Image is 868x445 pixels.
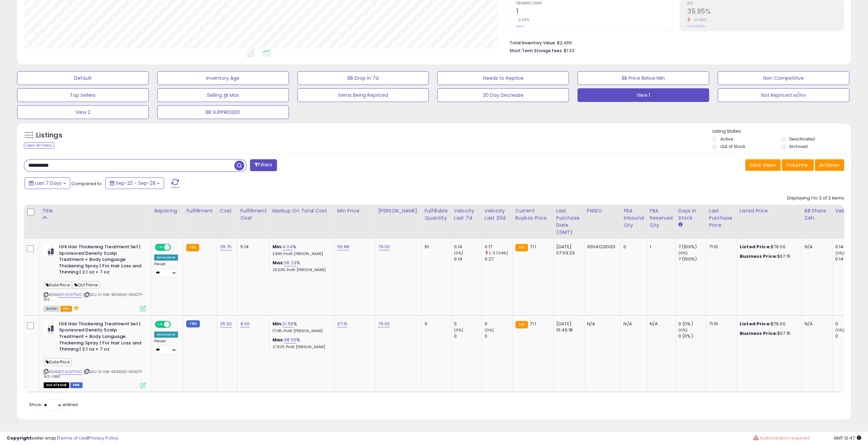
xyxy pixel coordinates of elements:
a: 36.23 [284,259,296,266]
div: Current Buybox Price [515,207,550,222]
i: hazardous material [72,306,79,310]
div: ASIN: [44,321,146,387]
span: 2025-10-6 12:47 GMT [834,435,861,441]
p: 3.89% Profit [PERSON_NAME] [272,252,329,256]
div: Velocity Last 7d [454,207,479,222]
div: Displaying 1 to 2 of 2 items [787,195,844,202]
span: Last 7 Days [35,180,62,187]
img: 41Hbv125PsL._SL40_.jpg [44,321,57,335]
b: Listed Price: [740,243,771,250]
button: BB Price Below Min [577,71,709,85]
div: Repricing [154,207,180,214]
span: Sale Price [44,281,72,289]
div: 0.17 [485,244,512,250]
small: 0.00% [516,17,529,23]
div: 0.14 [454,244,482,250]
span: OFF [170,244,181,250]
div: Amazon AI [154,331,178,338]
div: ASIN: [44,244,146,311]
a: B0F6Q3TTMC [58,369,83,375]
span: Compared to: [71,180,103,187]
button: Needs to Reprice [437,71,569,85]
div: $67.15 [740,253,796,259]
span: | SKU: D-IGK-405650-404271-WS [44,292,144,302]
div: 0 [485,321,512,327]
div: 0.14 [835,244,863,250]
div: 7 (100%) [678,256,706,262]
div: seller snap | | [7,435,118,442]
small: (-37.04%) [489,250,508,256]
a: 4.04 [282,243,293,250]
span: Oct Prime [72,281,100,289]
div: Velocity [835,207,860,214]
a: Terms of Use [58,435,87,441]
button: Columns [782,159,814,171]
p: 26.59% Profit [PERSON_NAME] [272,268,329,272]
a: Privacy Policy [88,435,118,441]
div: [DATE] 07:09:23 [556,244,579,256]
span: | SKU: D-IGK-405650-404271-WS-FBM [44,369,144,379]
a: 38.55 [284,337,296,343]
small: Prev: 1 [516,24,524,28]
a: 56.88 [337,243,349,250]
p: Listing States: [712,128,851,135]
div: N/A [650,321,670,327]
button: View 1 [577,88,709,102]
b: Min: [272,321,282,327]
div: N/A [623,321,642,327]
small: FBA [186,244,199,251]
h2: 1 [516,8,672,17]
div: 0.14 [835,256,863,262]
button: Actions [815,159,844,171]
small: (0%) [485,327,494,333]
div: 0 [835,333,863,339]
div: $79.00 [740,244,796,250]
div: X004O26VD1 [587,244,616,250]
button: Inventory Age [157,71,289,85]
span: Columns [786,162,808,168]
span: Sale Price [44,358,72,366]
h5: Listings [36,131,62,140]
button: 30 Day Decrease [437,88,569,102]
div: % [272,244,329,256]
span: OFF [170,321,181,327]
span: ON [156,244,164,250]
div: 71.10 [709,244,732,250]
div: Listed Price [740,207,799,214]
span: Sep-22 - Sep-28 [116,180,156,187]
label: Out of Stock [720,144,745,149]
div: Cost [220,207,235,214]
button: Last 7 Days [25,177,70,189]
div: Fulfillable Quantity [424,207,448,222]
div: 71.10 [709,321,732,327]
button: Non Competitive [718,71,849,85]
button: Items Being Repriced [297,88,429,102]
span: ON [156,321,164,327]
small: (0%) [678,327,688,333]
div: $67.15 [740,330,796,337]
div: FBA Reserved Qty [650,207,673,229]
a: 79.00 [378,243,390,250]
small: FBA [515,321,528,328]
div: Fulfillment Cost [240,207,266,222]
span: Ordered Items [516,2,672,5]
div: N/A [587,321,616,327]
small: (0%) [454,250,464,256]
span: FBM [70,382,83,388]
div: 0 [485,333,512,339]
div: % [272,321,329,333]
div: 0 (0%) [678,321,706,327]
b: Min: [272,243,282,250]
li: $2,465 [509,38,839,46]
small: Prev: 52.86% [687,24,705,28]
span: All listings currently available for purchase on Amazon [44,306,59,312]
span: FBA [60,306,72,312]
div: N/A [805,244,827,250]
b: Business Price: [740,330,777,337]
button: Selling @ Max [157,88,289,102]
small: FBA [515,244,528,251]
div: 0 [424,321,445,327]
button: Sep-22 - Sep-28 [105,177,164,189]
button: Save View [745,159,781,171]
img: 41Hbv125PsL._SL40_.jpg [44,244,57,257]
